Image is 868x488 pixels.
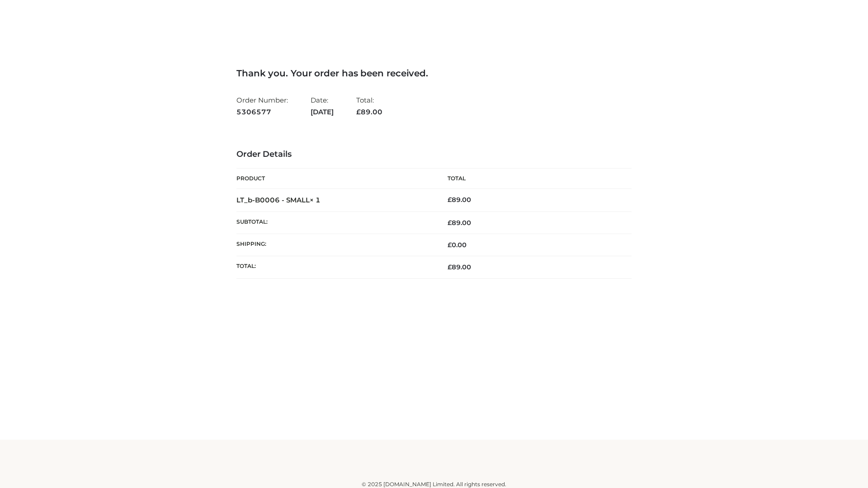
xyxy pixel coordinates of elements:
[236,169,434,189] th: Product
[448,196,452,204] span: £
[236,106,288,118] strong: 5306577
[236,92,288,120] li: Order Number:
[236,150,632,160] h3: Order Details
[448,241,467,249] bdi: 0.00
[311,92,334,120] li: Date:
[236,68,632,79] h3: Thank you. Your order has been received.
[434,169,632,189] th: Total
[448,196,471,204] bdi: 89.00
[448,263,471,271] span: 89.00
[236,196,321,204] strong: LT_b-B0006 - SMALL
[448,219,471,227] span: 89.00
[356,92,382,120] li: Total:
[311,106,334,118] strong: [DATE]
[236,234,434,256] th: Shipping:
[236,211,434,234] th: Subtotal:
[356,108,382,116] span: 89.00
[448,263,452,271] span: £
[448,241,452,249] span: £
[236,256,434,278] th: Total:
[448,219,452,227] span: £
[356,108,361,116] span: £
[310,196,321,204] strong: × 1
